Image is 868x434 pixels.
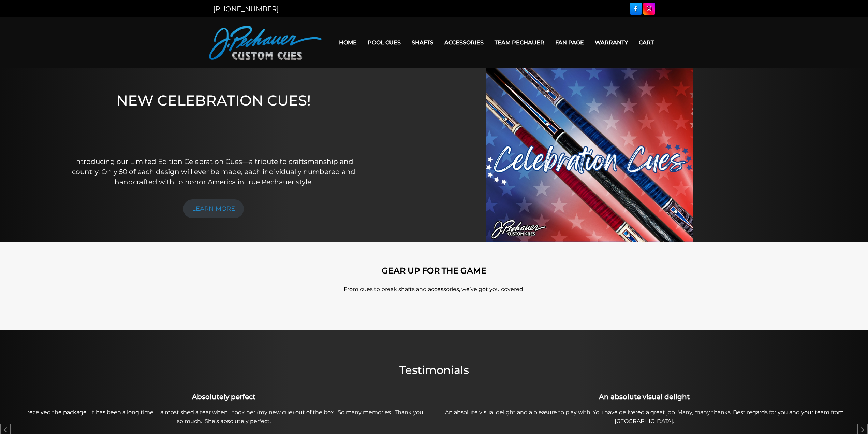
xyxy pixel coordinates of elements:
p: From cues to break shafts and accessories, we’ve got you covered! [240,285,629,293]
a: [PHONE_NUMBER] [213,5,279,13]
a: Pool Cues [362,34,406,51]
a: Fan Page [550,34,589,51]
h3: An absolute visual delight [438,392,851,402]
a: LEARN MORE [183,199,244,218]
img: Pechauer Custom Cues [209,26,322,60]
strong: GEAR UP FOR THE GAME [382,266,486,276]
h1: NEW CELEBRATION CUES! [69,92,359,147]
a: Home [334,34,362,51]
a: Cart [633,34,659,51]
a: Accessories [439,34,489,51]
p: Introducing our Limited Edition Celebration Cues—a tribute to craftsmanship and country. Only 50 ... [69,156,359,187]
a: Warranty [589,34,633,51]
p: I received the package. It has been a long time. I almost shed a tear when I took her (my new cue... [17,408,430,426]
a: Team Pechauer [489,34,550,51]
h3: Absolutely perfect [17,392,430,402]
p: An absolute visual delight and a pleasure to play with. You have delivered a great job. Many, man... [438,408,851,426]
a: Shafts [406,34,439,51]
